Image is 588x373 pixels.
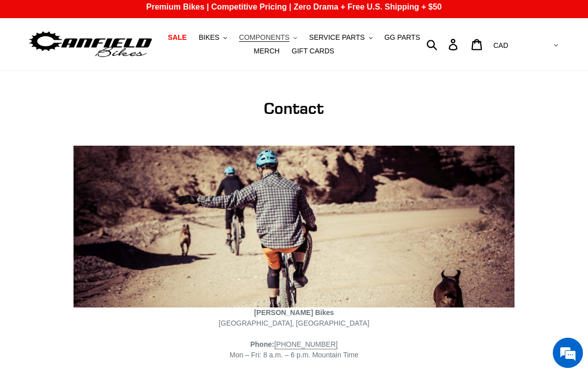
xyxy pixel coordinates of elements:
textarea: Type your message and hit 'Enter' [5,258,192,293]
strong: [PERSON_NAME] Bikes [254,308,334,317]
img: Canfield Bikes [28,29,154,60]
div: Mon – Fri: 8 a.m. – 6 p.m. Mountain Time [73,339,515,360]
div: Navigation go back [11,55,26,71]
div: Minimize live chat window [165,5,189,29]
strong: Phone: [250,340,274,348]
a: MERCH [249,44,284,58]
h1: Contact [73,99,515,118]
a: GIFT CARDS [286,44,339,58]
div: Chat with us now [67,56,184,70]
span: GIFT CARDS [291,47,334,55]
a: SALE [163,31,191,44]
button: SERVICE PARTS [304,31,377,44]
a: GG PARTS [379,31,425,44]
span: We're online! [58,118,139,220]
span: GG PARTS [384,33,420,42]
img: d_696896380_company_1647369064580_696896380 [32,50,57,76]
button: COMPONENTS [234,31,302,44]
span: SERVICE PARTS [309,33,364,42]
span: [GEOGRAPHIC_DATA], [GEOGRAPHIC_DATA] [218,319,369,327]
span: MERCH [254,47,279,55]
span: BIKES [199,33,219,42]
span: SALE [168,33,186,42]
a: [PHONE_NUMBER] [274,340,338,349]
span: COMPONENTS [239,33,289,42]
button: BIKES [194,31,232,44]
